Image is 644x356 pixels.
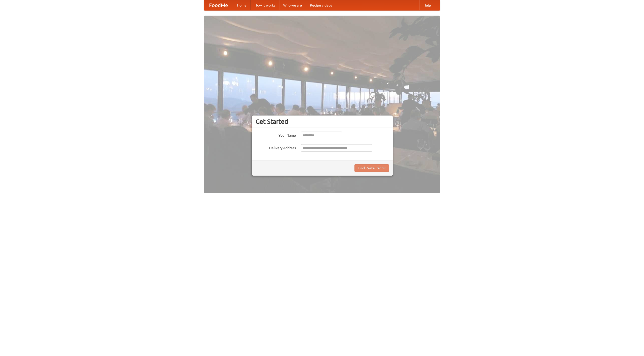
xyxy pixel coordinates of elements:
label: Delivery Address [256,144,296,150]
a: Home [233,0,251,10]
a: Help [419,0,435,10]
label: Your Name [256,132,296,138]
a: How it works [251,0,279,10]
a: Who we are [279,0,306,10]
button: Find Restaurants! [354,164,389,172]
a: Recipe videos [306,0,336,10]
a: FoodMe [204,0,233,10]
h3: Get Started [256,118,389,125]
